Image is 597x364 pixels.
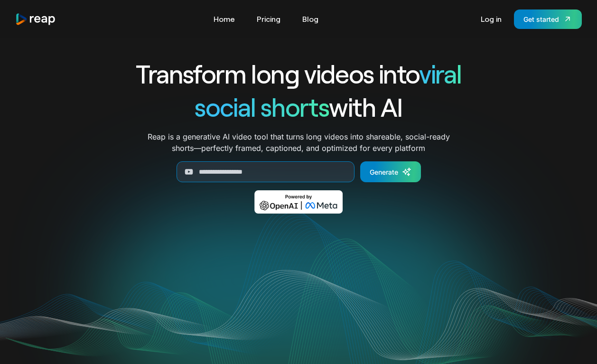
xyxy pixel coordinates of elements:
[209,11,240,27] a: Home
[419,58,461,89] span: viral
[148,131,450,154] p: Reap is a generative AI video tool that turns long videos into shareable, social-ready shorts—per...
[370,167,398,177] div: Generate
[101,161,496,182] form: Generate Form
[514,9,582,29] a: Get started
[101,57,496,90] h1: Transform long videos into
[523,14,559,24] div: Get started
[298,11,323,27] a: Blog
[101,90,496,123] h1: with AI
[360,161,421,182] a: Generate
[252,11,285,27] a: Pricing
[476,11,506,27] a: Log in
[195,91,329,122] span: social shorts
[15,13,56,26] a: home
